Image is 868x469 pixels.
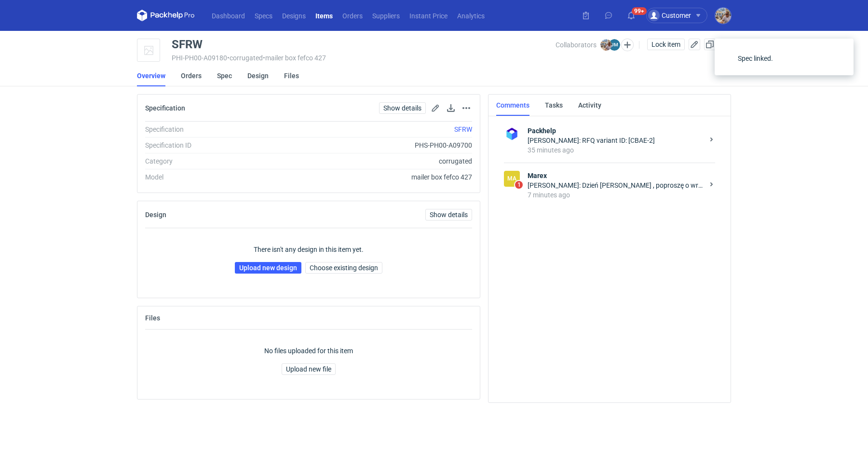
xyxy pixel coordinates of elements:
button: Edit collaborators [621,39,634,51]
button: Customer [646,8,715,23]
div: PHI-PH00-A09180 [172,54,556,62]
div: PHS-PH00-A09700 [276,140,472,150]
div: Spec linked. [738,54,839,63]
div: mailer box fefco 427 [276,172,472,182]
span: • corrugated [227,54,263,62]
a: Activity [578,95,601,116]
svg: Packhelp Pro [137,10,195,21]
button: Actions [461,102,472,114]
a: Items [311,10,338,21]
button: Edit spec [430,102,441,114]
div: [PERSON_NAME]: RFQ variant ID: [CBAE-2] [528,136,704,145]
a: Suppliers [367,10,405,21]
button: Upload new file [282,363,336,375]
div: Specification ID [145,140,276,150]
a: Design [247,65,269,86]
div: 7 minutes ago [528,190,704,200]
p: No files uploaded for this item [264,346,353,356]
a: Designs [277,10,311,21]
figcaption: Ma [504,171,520,187]
a: Analytics [452,10,489,21]
button: close [839,53,846,63]
a: Orders [338,10,367,21]
button: 99+ [624,8,639,23]
a: Comments [496,95,529,116]
p: There isn't any design in this item yet. [254,245,364,254]
a: Overview [137,65,165,86]
div: Customer [648,10,691,21]
span: Lock item [651,41,680,48]
a: Dashboard [207,10,250,21]
a: Show details [425,209,472,221]
a: Orders [181,65,202,86]
div: [PERSON_NAME]: Dzień [PERSON_NAME] , poproszę o wrzucenie specyfikacji [528,180,704,190]
div: corrugated [276,156,472,166]
a: Tasks [545,95,563,116]
div: 35 minutes ago [528,145,704,155]
button: Choose existing design [305,262,382,274]
a: Files [284,65,299,86]
div: Specification [145,124,276,134]
a: Instant Price [405,10,452,21]
div: SFRW [172,39,203,50]
button: Duplicate Item [704,39,716,50]
button: Lock item [647,39,685,50]
a: SFRW [454,125,472,133]
a: Show details [379,102,426,114]
span: Collaborators [556,41,597,49]
div: Model [145,172,276,182]
img: Packhelp [504,126,520,142]
img: Michał Palasek [715,8,731,24]
a: Upload new design [235,262,301,274]
span: Upload new file [286,366,331,372]
strong: Packhelp [528,126,704,136]
a: Spec [217,65,232,86]
button: Download specification [445,102,457,114]
img: Michał Palasek [600,39,612,51]
figcaption: JM [609,39,620,51]
h2: Specification [145,104,185,112]
h2: Design [145,211,166,219]
span: • mailer box fefco 427 [263,54,326,62]
h2: Files [145,314,160,322]
div: Category [145,156,276,166]
span: 1 [515,181,523,189]
div: Marex [504,171,520,187]
button: Edit item [689,39,700,50]
span: Choose existing design [310,264,378,271]
strong: Marex [528,171,704,180]
a: Specs [250,10,277,21]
